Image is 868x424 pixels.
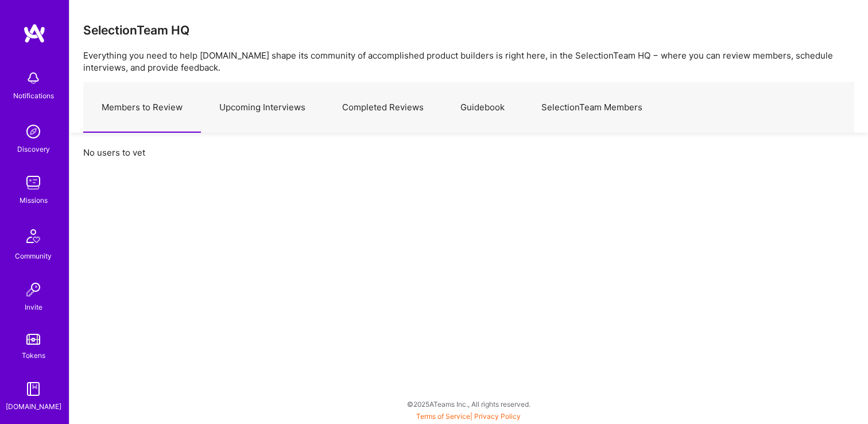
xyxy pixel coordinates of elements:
[26,334,40,345] img: tokens
[22,278,45,301] img: Invite
[22,377,45,400] img: guide book
[324,83,442,133] a: Completed Reviews
[13,90,54,102] div: Notifications
[83,83,201,133] a: Members to Review
[83,49,854,74] p: Everything you need to help [DOMAIN_NAME] shape its community of accomplished product builders is...
[22,67,45,90] img: bell
[69,390,868,418] div: © 2025 ATeams Inc., All rights reserved.
[83,23,189,37] h3: SelectionTeam HQ
[442,83,523,133] a: Guidebook
[416,412,470,421] a: Terms of Service
[69,133,868,186] div: No users to vet
[23,23,46,44] img: logo
[201,83,324,133] a: Upcoming Interviews
[20,194,48,206] div: Missions
[523,83,661,133] a: SelectionTeam Members
[17,143,50,155] div: Discovery
[6,400,61,413] div: [DOMAIN_NAME]
[22,120,45,143] img: discovery
[22,171,45,194] img: teamwork
[474,412,521,421] a: Privacy Policy
[15,250,52,262] div: Community
[416,412,521,421] span: |
[22,349,45,361] div: Tokens
[25,301,42,313] div: Invite
[20,222,47,250] img: Community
